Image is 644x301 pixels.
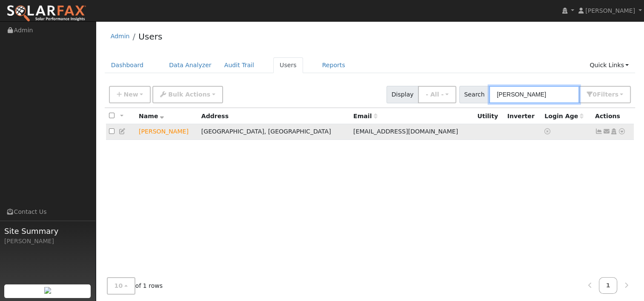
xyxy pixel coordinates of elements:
span: 10 [114,282,123,289]
span: Filter [597,91,618,98]
a: Not connected [595,128,603,135]
button: Bulk Actions [152,86,223,103]
a: No login access [544,128,552,135]
span: New [123,91,138,98]
a: Audit Trail [218,57,260,73]
a: Quick Links [583,57,635,73]
span: [EMAIL_ADDRESS][DOMAIN_NAME] [353,128,458,135]
a: Reports [316,57,352,73]
td: Lead [136,124,198,140]
span: Name [139,113,164,119]
button: 0Filters [579,86,631,103]
span: Search [459,86,489,103]
span: s [615,91,618,98]
span: Email [353,113,377,119]
img: retrieve [44,287,51,294]
span: [PERSON_NAME] [585,7,635,14]
a: 1 [599,277,618,294]
a: Other actions [618,127,626,136]
div: Actions [595,112,631,121]
span: Bulk Actions [168,91,210,98]
a: cazbw@outlook.com [603,127,610,136]
td: [GEOGRAPHIC_DATA], [GEOGRAPHIC_DATA] [198,124,350,140]
a: Login As [610,128,618,135]
a: Dashboard [105,57,150,73]
img: SolarFax [6,5,86,23]
span: of 1 rows [107,277,163,295]
a: Admin [111,33,130,40]
span: Display [386,86,418,103]
a: Data Analyzer [163,57,218,73]
div: Utility [477,112,501,121]
a: Users [273,57,303,73]
span: Site Summary [4,225,91,237]
span: Days since last login [544,113,584,119]
a: Users [138,31,162,42]
div: Inverter [507,112,539,121]
button: - All - [418,86,456,103]
div: Address [201,112,347,121]
a: Edit User [119,128,126,135]
div: [PERSON_NAME] [4,237,91,246]
input: Search [489,86,579,103]
button: New [109,86,151,103]
button: 10 [107,277,135,295]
